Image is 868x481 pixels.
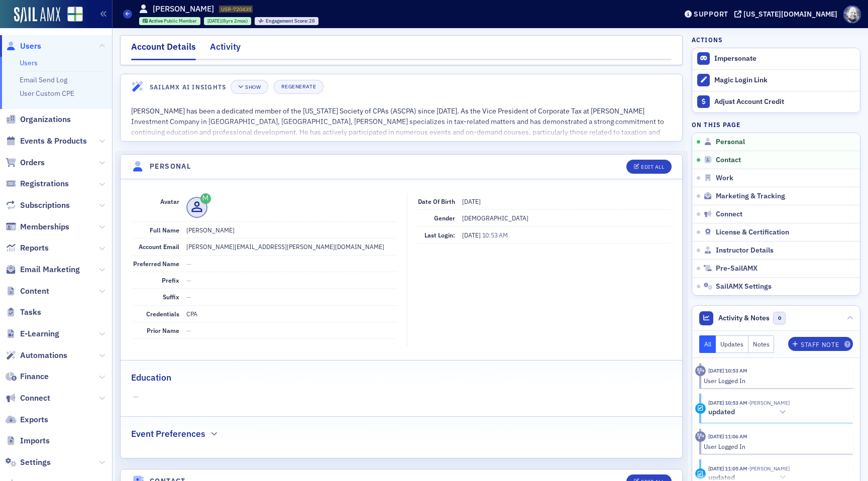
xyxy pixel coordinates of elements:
span: Thomas Yerby [747,465,790,472]
span: Imports [20,435,50,446]
h2: Event Preferences [131,427,205,440]
div: Update [695,403,706,414]
button: Edit All [626,160,672,174]
button: Impersonate [714,54,756,63]
span: Avatar [160,197,179,205]
a: User Custom CPE [20,89,74,98]
span: Personal [716,138,745,147]
div: Support [694,10,728,19]
span: Profile [843,6,861,23]
span: Prior Name [147,326,179,334]
span: 0 [773,312,786,324]
a: Email Marketing [6,264,80,275]
a: View Homepage [60,7,83,24]
div: 28 [266,19,315,24]
div: Update [695,468,706,479]
span: License & Certification [716,228,789,237]
div: Magic Login Link [714,76,855,85]
button: Magic Login Link [692,69,860,91]
h5: updated [708,408,735,417]
span: Account Email [139,243,179,251]
span: Reports [20,243,49,254]
h4: Personal [150,161,191,172]
button: [US_STATE][DOMAIN_NAME] [734,11,841,18]
span: [DATE] [462,231,482,239]
a: Finance [6,371,49,382]
span: Marketing & Tracking [716,192,785,201]
a: Tasks [6,307,41,318]
span: E-Learning [20,328,59,339]
a: Automations [6,350,67,361]
h2: Education [131,371,171,384]
div: User Logged In [704,442,846,451]
a: Organizations [6,114,71,125]
h4: SailAMX AI Insights [150,82,226,91]
span: Work [716,174,733,183]
span: SailAMX Settings [716,282,772,291]
span: Last Login: [424,231,455,239]
button: Regenerate [274,80,323,94]
span: Users [20,41,41,52]
span: [DATE] [207,18,222,24]
div: Edit All [641,164,664,170]
a: Exports [6,414,48,425]
span: Gender [434,214,455,222]
span: Email Marketing [20,264,80,275]
button: Staff Note [788,337,853,351]
span: Automations [20,350,67,361]
a: Connect [6,393,50,404]
span: Prefix [162,276,179,284]
span: 10:53 AM [482,231,508,239]
span: Suffix [163,293,179,301]
span: Contact [716,156,741,165]
span: Engagement Score : [266,18,309,24]
span: Credentials [146,310,179,318]
h1: [PERSON_NAME] [153,4,214,15]
div: Activity [210,40,241,59]
div: 2017-06-15 00:00:00 [204,17,251,25]
a: Users [20,58,38,67]
span: Registrations [20,178,69,189]
span: — [186,326,191,334]
span: Active [149,18,164,24]
span: Full Name [150,226,179,234]
a: Email Send Log [20,75,67,84]
span: Finance [20,371,49,382]
a: Events & Products [6,136,87,147]
div: Engagement Score: 28 [255,17,318,25]
span: Settings [20,457,51,468]
div: User Logged In [704,376,846,385]
span: Thomas Yerby [747,399,790,406]
div: Active: Active: Public Member [139,17,201,25]
time: 7/17/2025 10:53 AM [708,399,747,406]
time: 6/13/2025 11:06 AM [708,433,747,440]
a: Registrations [6,178,69,189]
a: Adjust Account Credit [692,91,860,112]
span: — [133,392,670,402]
span: Events & Products [20,136,87,147]
div: Staff Note [801,342,839,347]
dd: [PERSON_NAME] [186,222,396,238]
a: Memberships [6,221,69,232]
button: Show [231,80,268,94]
div: Show [245,84,261,90]
span: — [186,293,191,301]
dd: [PERSON_NAME][EMAIL_ADDRESS][PERSON_NAME][DOMAIN_NAME] [186,238,396,255]
a: Settings [6,457,51,468]
span: Pre-SailAMX [716,264,757,273]
div: Account Details [131,40,196,60]
div: (8yrs 2mos) [207,18,248,24]
span: Tasks [20,307,41,318]
span: Exports [20,414,48,425]
dd: [DEMOGRAPHIC_DATA] [462,210,670,226]
a: Content [6,286,49,297]
a: E-Learning [6,328,59,339]
div: [US_STATE][DOMAIN_NAME] [743,10,837,19]
button: Notes [748,335,775,353]
a: Active Public Member [143,18,197,24]
button: All [699,335,716,353]
div: Activity [695,366,706,376]
time: 7/17/2025 10:53 AM [708,367,747,374]
a: Subscriptions [6,200,70,211]
time: 6/13/2025 11:05 AM [708,465,747,472]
